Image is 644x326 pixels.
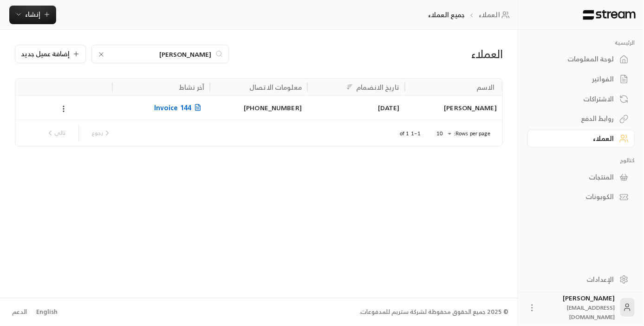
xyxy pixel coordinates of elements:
[479,10,513,20] a: العملاء
[432,128,454,140] div: 10
[313,96,399,120] div: [DATE]
[410,96,497,120] div: [PERSON_NAME]
[9,304,30,320] a: الدعم
[428,10,513,20] nav: breadcrumb
[527,130,635,148] a: العملاء
[356,81,399,93] div: تاريخ الانضمام
[539,94,614,104] div: الاشتراكات
[21,51,70,57] span: إضافة عميل جديد
[527,110,635,128] a: روابط الدفع
[346,47,503,61] div: العملاء
[542,293,615,321] div: [PERSON_NAME]
[215,96,302,120] div: [PHONE_NUMBER]
[179,81,204,93] div: آخر نشاط
[527,70,635,88] a: الفواتير
[400,130,421,137] p: 1–1 of 1
[539,192,614,201] div: الكوبونات
[15,45,86,63] button: إضافة عميل جديد
[9,6,56,24] button: إنشاء
[249,81,302,93] div: معلومات الاتصال
[344,81,355,93] button: Sort
[539,134,614,143] div: العملاء
[539,114,614,123] div: روابط الدفع
[539,54,614,64] div: لوحة المعلومات
[539,173,614,182] div: المنتجات
[582,10,637,20] img: Logo
[527,168,635,186] a: المنتجات
[527,157,635,164] p: كتالوج
[359,307,508,317] div: © 2025 جميع الحقوق محفوظة لشركة ستريم للمدفوعات.
[25,8,40,20] span: إنشاء
[539,275,614,284] div: الإعدادات
[109,49,212,59] input: ابحث باسم العميل أو رقم الهاتف
[154,102,204,113] span: Invoice 144
[527,188,635,206] a: الكوبونات
[527,50,635,68] a: لوحة المعلومات
[36,307,58,317] div: English
[539,74,614,84] div: الفواتير
[527,90,635,108] a: الاشتراكات
[428,10,465,20] p: جميع العملاء
[527,39,635,47] p: الرئيسية
[527,270,635,288] a: الإعدادات
[476,81,495,93] div: الاسم
[567,303,615,322] span: [EMAIL_ADDRESS][DOMAIN_NAME]
[454,130,490,137] p: Rows per page:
